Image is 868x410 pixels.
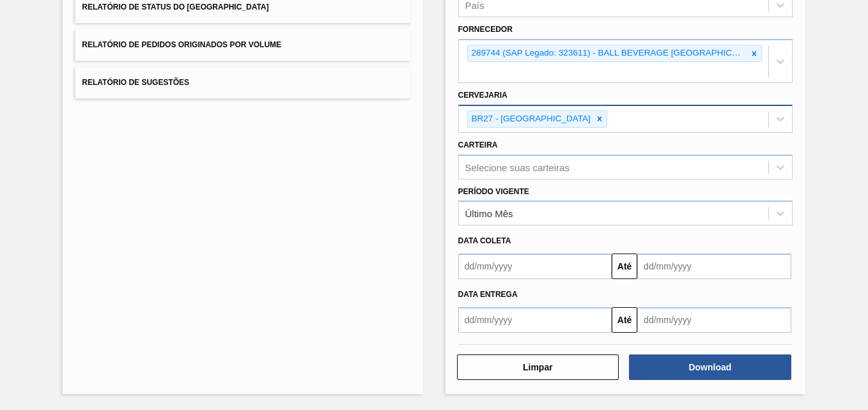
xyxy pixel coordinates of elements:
div: BR27 - [GEOGRAPHIC_DATA] [468,111,593,127]
div: Último Mês [465,208,513,219]
span: Relatório de Sugestões [82,78,189,87]
label: Cervejaria [458,91,508,100]
input: dd/mm/yyyy [637,307,791,333]
button: Relatório de Sugestões [75,67,410,98]
span: Data entrega [458,290,518,299]
div: Selecione suas carteiras [465,162,570,172]
input: dd/mm/yyyy [458,254,612,279]
label: Período Vigente [458,187,529,196]
input: dd/mm/yyyy [458,307,612,333]
button: Até [612,254,637,279]
input: dd/mm/yyyy [637,254,791,279]
span: Data coleta [458,236,511,245]
span: Relatório de Status do [GEOGRAPHIC_DATA] [82,3,268,11]
span: Relatório de Pedidos Originados por Volume [82,40,281,49]
button: Limpar [457,354,619,380]
label: Fornecedor [458,25,513,34]
button: Até [612,307,637,333]
label: Carteira [458,140,498,149]
div: 289744 (SAP Legado: 323611) - BALL BEVERAGE [GEOGRAPHIC_DATA] SA [468,45,747,61]
button: Download [629,354,791,380]
button: Relatório de Pedidos Originados por Volume [75,29,410,61]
